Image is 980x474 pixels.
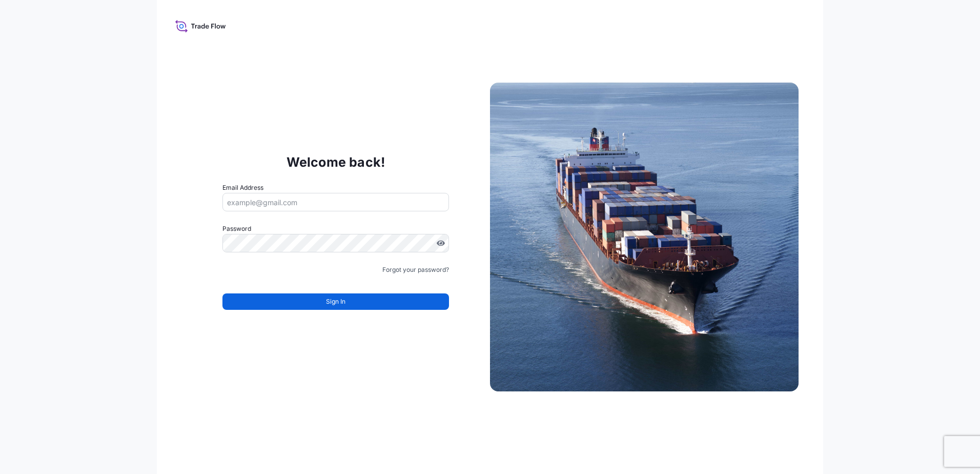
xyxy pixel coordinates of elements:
button: Sign In [222,293,449,310]
img: Ship illustration [490,83,799,391]
a: Forgot your password? [382,265,449,275]
span: Sign In [326,297,345,307]
label: Email Address [222,183,263,193]
label: Password [222,224,449,234]
button: Show password [437,239,445,247]
p: Welcome back! [287,154,385,170]
input: example@gmail.com [222,193,449,211]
